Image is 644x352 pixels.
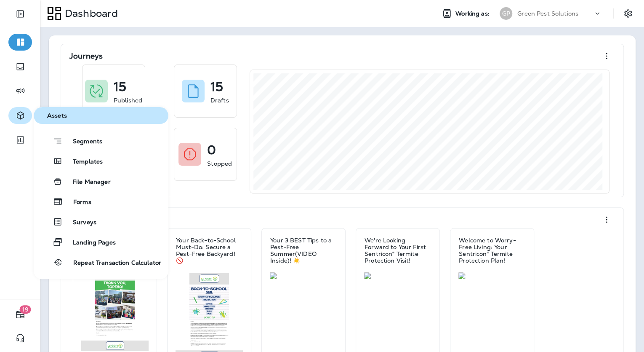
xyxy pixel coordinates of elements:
[270,272,337,279] img: 2db1f266-9d97-4179-886e-2d69200361fe.jpg
[34,213,168,230] button: Surveys
[517,10,578,17] p: Green Pest Solutions
[34,107,168,124] button: Assets
[63,199,91,207] span: Forms
[455,10,491,17] span: Working as:
[63,158,103,166] span: Templates
[34,234,168,250] button: Landing Pages
[364,272,431,279] img: 0390e801-8824-460f-a4cd-ac726fd419f1.jpg
[34,254,168,271] button: Repeat Transaction Calculator
[63,178,111,186] span: File Manager
[37,112,165,119] span: Assets
[34,132,168,149] button: Segments
[63,239,116,247] span: Landing Pages
[63,138,102,146] span: Segments
[63,219,96,227] span: Surveys
[207,159,232,168] p: Stopped
[114,96,142,105] p: Published
[61,7,118,20] p: Dashboard
[620,6,636,21] button: Settings
[270,237,337,264] p: Your 3 BEST Tips to a Pest-Free Summer(VIDEO Inside)! ☀️
[34,193,168,210] button: Forms
[69,52,103,60] p: Journeys
[34,153,168,169] button: Templates
[210,83,223,91] p: 15
[114,83,126,91] p: 15
[34,173,168,190] button: File Manager
[20,305,31,314] span: 19
[176,237,242,264] p: Your Back-to-School Must-Do: Secure a Pest-Free Backyard! 🚫
[365,237,431,264] p: We're Looking Forward to Your First Sentricon® Termite Protection Visit!
[207,146,216,154] p: 0
[500,7,512,20] div: GP
[63,259,161,267] span: Repeat Transaction Calculator
[458,272,526,279] img: ce0bd4a0-4d09-45db-b9d1-91e96680071e.jpg
[8,5,32,22] button: Expand Sidebar
[210,96,229,105] p: Drafts
[459,237,525,264] p: Welcome to Worry-Free Living: Your Sentricon® Termite Protection Plan!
